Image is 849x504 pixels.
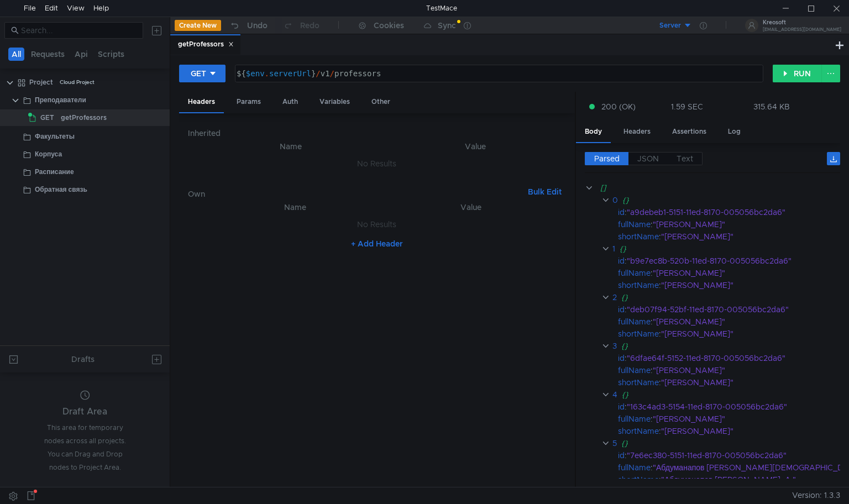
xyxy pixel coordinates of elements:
[618,316,651,328] div: fullName
[363,92,399,112] div: Other
[618,425,659,437] div: shortName
[60,74,95,91] div: Cloud Project
[612,194,618,206] div: 0
[618,352,625,364] div: id
[612,389,617,401] div: 4
[188,127,566,140] h6: Inherited
[228,92,270,112] div: Params
[792,487,840,503] span: Version: 1.3.3
[618,376,659,389] div: shortName
[179,92,224,113] div: Headers
[71,353,95,366] div: Drafts
[618,206,625,218] div: id
[763,28,841,32] div: [EMAIL_ADDRESS][DOMAIN_NAME]
[612,291,617,303] div: 2
[40,109,54,126] span: GET
[35,128,75,145] div: Факультеты
[618,267,651,279] div: fullName
[618,364,651,376] div: fullName
[671,102,703,112] div: 1.59 SEC
[576,122,611,143] div: Body
[618,218,651,230] div: fullName
[175,20,221,31] button: Create New
[612,340,617,352] div: 3
[35,181,87,198] div: Обратная связь
[247,19,268,32] div: Undo
[719,122,750,142] div: Log
[663,122,715,142] div: Assertions
[61,109,107,126] div: getProfessors
[374,19,404,32] div: Cookies
[615,122,659,142] div: Headers
[659,20,681,31] div: Server
[618,303,625,316] div: id
[618,474,659,486] div: shortName
[618,401,625,413] div: id
[21,24,137,36] input: Search...
[385,201,557,214] th: Value
[188,187,523,201] h6: Own
[612,437,617,449] div: 5
[197,140,385,153] th: Name
[612,243,615,255] div: 1
[618,255,625,267] div: id
[618,449,625,461] div: id
[618,279,659,291] div: shortName
[35,164,74,180] div: Расписание
[221,17,275,34] button: Undo
[35,92,86,108] div: Преподаватели
[274,92,307,112] div: Auth
[178,39,234,50] div: getProfessors
[618,413,651,425] div: fullName
[357,219,396,229] nz-embed-empty: No Results
[311,92,359,112] div: Variables
[275,17,327,34] button: Redo
[28,48,68,61] button: Requests
[618,328,659,340] div: shortName
[206,201,385,214] th: Name
[601,101,636,113] span: 200 (OK)
[763,20,841,25] div: Kreosoft
[357,159,396,169] nz-embed-empty: No Results
[773,65,822,82] button: RUN
[618,461,651,474] div: fullName
[95,48,128,61] button: Scripts
[677,154,693,164] span: Text
[615,17,692,34] button: Server
[594,154,620,164] span: Parsed
[300,19,319,32] div: Redo
[8,48,24,61] button: All
[347,237,407,250] button: + Add Header
[637,154,659,164] span: JSON
[618,230,659,243] div: shortName
[71,48,91,61] button: Api
[179,65,226,82] button: GET
[385,140,566,153] th: Value
[753,102,790,112] div: 315.64 KB
[29,74,53,91] div: Project
[523,185,566,198] button: Bulk Edit
[438,22,456,29] div: Sync
[191,67,206,80] div: GET
[35,146,62,162] div: Корпуса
